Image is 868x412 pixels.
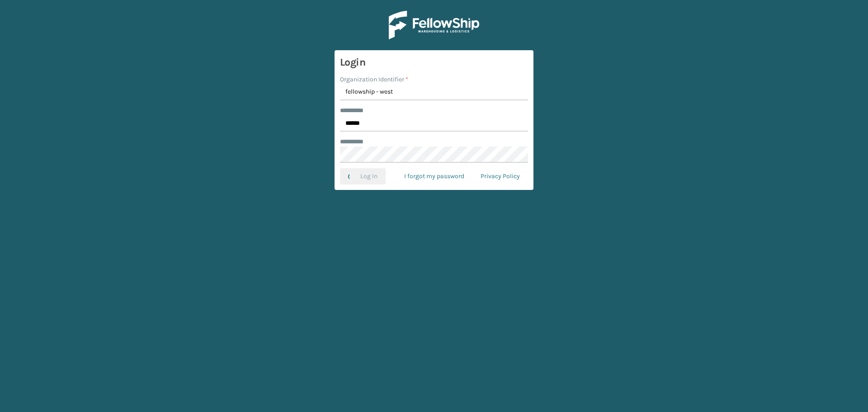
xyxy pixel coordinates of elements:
img: Logo [389,11,479,39]
a: Privacy Policy [472,168,528,185]
button: Log In [340,168,386,185]
h3: Login [340,56,528,69]
a: I forgot my password [396,168,472,185]
label: Organization Identifier [340,75,408,84]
